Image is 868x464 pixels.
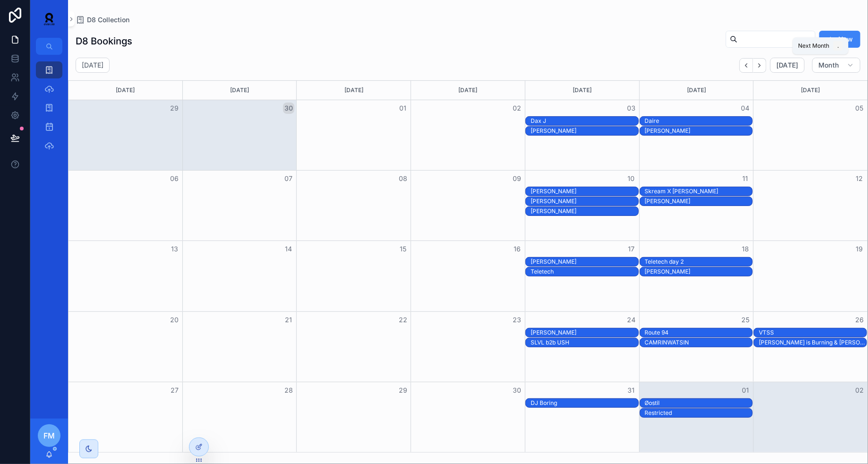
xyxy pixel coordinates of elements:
[511,243,523,255] button: 16
[531,187,638,196] div: Aaron Hibell
[531,197,638,206] div: Kolter
[645,409,753,417] div: Restricted
[645,399,753,407] div: Øostil
[818,61,839,69] span: Month
[184,81,295,100] div: [DATE]
[812,58,860,73] button: Month
[76,15,129,25] a: D8 Collection
[531,268,638,275] div: Teletech
[82,60,103,70] h2: [DATE]
[854,243,865,255] button: 19
[759,338,867,347] div: Enzo is Burning & Murphy's Law
[531,198,638,205] div: [PERSON_NAME]
[397,314,409,326] button: 22
[759,329,867,336] div: VTSS
[799,42,830,50] span: Next Month
[397,173,409,184] button: 08
[531,338,638,347] div: SLVL b2b USH
[397,103,409,114] button: 01
[87,15,129,25] span: D8 Collection
[645,258,753,266] div: Teletech day 2
[854,314,865,326] button: 26
[531,117,638,125] div: Dax J
[626,314,637,326] button: 24
[531,258,638,266] div: Nick Warren
[645,339,753,346] div: CAMRINWATSIN
[645,187,753,196] div: Skream X Krystal Klear
[283,243,294,255] button: 14
[531,207,638,215] div: [PERSON_NAME]
[169,385,180,396] button: 27
[755,81,866,100] div: [DATE]
[283,103,294,114] button: 30
[76,34,132,48] h1: D8 Bookings
[739,243,751,255] button: 18
[645,198,753,205] div: [PERSON_NAME]
[645,338,753,347] div: CAMRINWATSIN
[283,314,294,326] button: 21
[531,339,638,346] div: SLVL b2b USH
[397,243,409,255] button: 15
[531,188,638,195] div: [PERSON_NAME]
[645,127,753,135] div: [PERSON_NAME]
[626,103,637,114] button: 03
[531,399,638,407] div: DJ Boring
[645,188,753,195] div: Skream X [PERSON_NAME]
[645,127,753,135] div: Yousuke Yukimatsu
[645,197,753,206] div: Amber Broos
[531,117,638,125] div: Dax J
[531,207,638,215] div: Oscar Mulero
[645,268,753,275] div: [PERSON_NAME]
[511,314,523,326] button: 23
[645,117,753,125] div: Daire
[645,328,753,337] div: Route 94
[30,55,68,166] div: scrollable content
[739,385,751,396] button: 01
[68,80,868,453] div: Month View
[38,11,60,26] img: App logo
[834,42,842,50] span: .
[283,385,294,396] button: 28
[43,430,55,441] span: FM
[531,267,638,276] div: Teletech
[511,103,523,114] button: 02
[531,328,638,337] div: Andres Campo
[819,31,860,48] a: New
[169,103,180,114] button: 29
[739,58,753,73] button: Back
[739,103,751,114] button: 04
[759,339,867,346] div: [PERSON_NAME] is Burning & [PERSON_NAME] Law
[645,267,753,276] div: Alisha
[169,173,180,184] button: 06
[298,81,409,100] div: [DATE]
[645,329,753,336] div: Route 94
[645,117,753,125] div: Daire
[739,173,751,184] button: 11
[511,173,523,184] button: 09
[527,81,638,100] div: [DATE]
[854,385,865,396] button: 02
[739,314,751,326] button: 25
[854,103,865,114] button: 05
[531,329,638,336] div: [PERSON_NAME]
[776,61,799,69] span: [DATE]
[169,243,180,255] button: 13
[626,385,637,396] button: 31
[645,258,753,266] div: Teletech day 2
[626,173,637,184] button: 10
[641,81,752,100] div: [DATE]
[70,81,181,100] div: [DATE]
[770,58,805,73] button: [DATE]
[759,328,867,337] div: VTSS
[531,127,638,135] div: Paul Van Dyk
[531,258,638,266] div: [PERSON_NAME]
[854,173,865,184] button: 12
[413,81,524,100] div: [DATE]
[169,314,180,326] button: 20
[645,409,753,417] div: Restricted
[531,399,638,407] div: DJ Boring
[645,399,753,407] div: Øostil
[753,58,766,73] button: Next
[626,243,637,255] button: 17
[397,385,409,396] button: 29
